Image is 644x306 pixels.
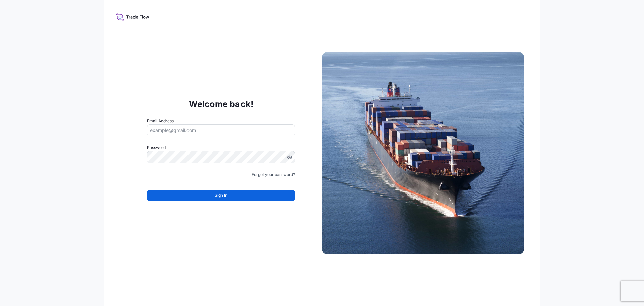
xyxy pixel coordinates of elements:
[147,144,295,151] label: Password
[252,171,295,178] a: Forgot your password?
[189,99,254,110] p: Welcome back!
[287,155,292,160] button: Show password
[215,192,227,199] span: Sign In
[147,118,174,124] label: Email Address
[322,52,524,254] img: Ship illustration
[147,190,295,201] button: Sign In
[147,124,295,136] input: example@gmail.com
